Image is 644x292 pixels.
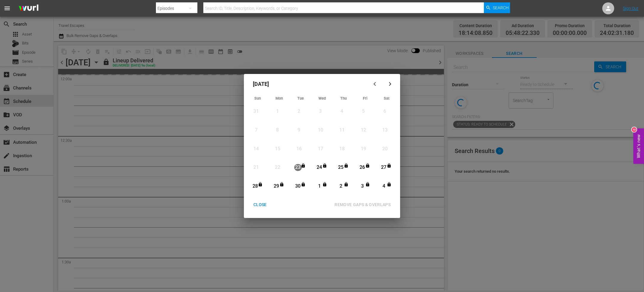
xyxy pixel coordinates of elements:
[14,1,43,16] img: ans4CAIJ8jUAAAAAAAAAAAAAAAAAAAAAAAAgQb4GAAAAAAAAAAAAAAAAAAAAAAAAJMjXAAAAAAAAAAAAAAAAAAAAAAAAgAT5G...
[340,96,347,101] span: Thu
[381,127,388,134] div: 13
[360,108,367,115] div: 5
[338,127,346,134] div: 11
[493,2,509,13] span: Search
[253,108,260,115] div: 31
[337,183,345,190] div: 2
[274,127,281,134] div: 8
[251,183,259,190] div: 28
[380,164,388,171] div: 27
[384,96,389,101] span: Sat
[359,183,366,190] div: 3
[623,6,638,11] a: Sign Out
[360,127,367,134] div: 12
[275,96,283,101] span: Mon
[318,96,326,101] span: Wed
[294,183,302,190] div: 30
[254,96,261,101] span: Sun
[338,146,346,152] div: 18
[381,146,388,152] div: 20
[274,164,281,171] div: 22
[359,164,366,171] div: 26
[274,108,281,115] div: 1
[363,96,367,101] span: Fri
[317,108,324,115] div: 3
[274,146,281,152] div: 15
[380,183,388,190] div: 4
[4,5,11,12] span: menu
[294,164,302,171] div: 23
[249,201,272,208] div: CLOSE
[246,199,274,210] button: CLOSE
[295,146,303,152] div: 16
[633,128,644,164] button: Open Feedback Widget
[317,146,324,152] div: 17
[381,108,388,115] div: 6
[273,183,280,190] div: 29
[253,164,260,171] div: 21
[247,94,397,196] div: Month View
[338,108,346,115] div: 4
[297,96,304,101] span: Tue
[295,108,303,115] div: 2
[316,164,323,171] div: 24
[632,127,637,132] div: 10
[253,146,260,152] div: 14
[253,127,260,134] div: 7
[316,183,323,190] div: 1
[295,127,303,134] div: 9
[360,146,367,152] div: 19
[337,164,345,171] div: 25
[247,77,369,91] div: [DATE]
[317,127,324,134] div: 10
